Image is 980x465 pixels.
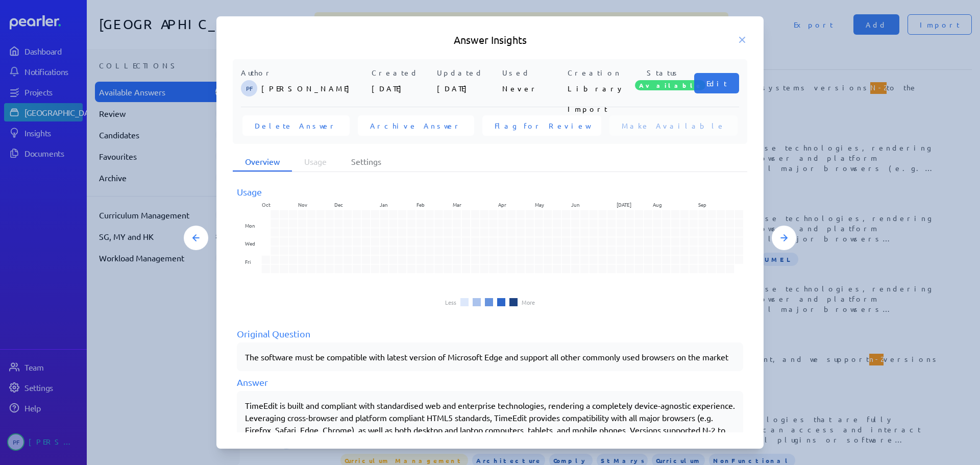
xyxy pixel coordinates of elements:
text: [DATE] [617,201,631,208]
div: Usage [237,185,743,199]
text: Aug [653,201,662,208]
li: Settings [339,152,394,172]
text: Wed [245,239,255,247]
p: Library Import [568,78,629,99]
li: Usage [292,152,339,172]
span: Patrick Flynn [241,80,257,96]
p: Author [241,67,367,78]
button: Delete Answer [242,115,350,136]
button: Archive Answer [358,115,474,136]
div: Original Question [237,327,743,340]
span: Delete Answer [255,120,337,131]
text: Oct [262,201,271,208]
text: Mon [245,222,255,229]
span: Edit [706,78,727,88]
span: Make Available [622,120,725,131]
p: Never [502,78,563,99]
p: Used [502,67,563,78]
text: Sep [698,201,706,208]
p: Created [372,67,433,78]
text: Apr [498,201,506,208]
p: Status [633,67,694,78]
span: Archive Answer [370,120,462,131]
p: The software must be compatible with latest version of Microsoft Edge and support all other commo... [245,351,735,363]
span: Available [635,80,705,90]
text: Feb [416,201,425,208]
text: Dec [334,201,343,208]
button: Make Available [609,115,738,136]
text: Jun [571,201,580,208]
p: [DATE] [372,78,433,99]
p: [PERSON_NAME] [261,78,367,99]
text: Jan [380,201,388,208]
li: More [522,299,535,305]
text: Mar [453,201,461,208]
p: [DATE] [437,78,498,99]
button: Edit [694,73,739,93]
p: Creation [568,67,629,78]
text: May [535,201,544,208]
p: Updated [437,67,498,78]
div: Answer [237,375,743,389]
li: Less [445,299,456,305]
span: Flag for Review [495,120,589,131]
button: Previous Answer [184,226,208,250]
text: Fri [245,258,251,265]
text: Nov [298,201,307,208]
button: Next Answer [772,226,796,250]
li: Overview [233,152,292,172]
button: Flag for Review [482,115,601,136]
h5: Answer Insights [233,33,747,47]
